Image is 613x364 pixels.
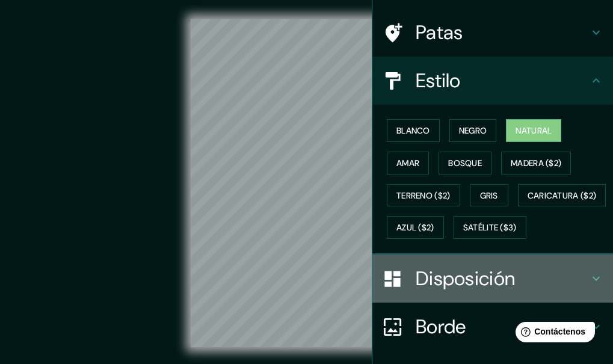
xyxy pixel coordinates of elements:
font: Madera ($2) [511,158,561,168]
button: Satélite ($3) [454,216,526,239]
font: Negro [459,125,487,136]
button: Bosque [439,152,491,174]
canvas: Mapa [191,19,422,347]
div: Borde [372,303,613,351]
div: Patas [372,8,613,57]
font: Blanco [396,125,430,136]
font: Natural [516,125,552,136]
font: Azul ($2) [396,223,434,233]
font: Estilo [416,68,461,93]
button: Blanco [387,119,440,142]
font: Patas [416,20,463,45]
button: Natural [506,119,561,142]
button: Caricatura ($2) [518,184,606,207]
button: Terreno ($2) [387,184,460,207]
iframe: Lanzador de widgets de ayuda [506,317,600,351]
font: Bosque [448,158,482,168]
font: Satélite ($3) [463,223,517,233]
button: Amar [387,152,429,174]
div: Estilo [372,57,613,105]
font: Gris [480,190,498,201]
font: Borde [416,314,466,339]
font: Disposición [416,266,515,291]
font: Amar [396,158,419,168]
button: Gris [470,184,508,207]
font: Terreno ($2) [396,190,451,201]
button: Negro [449,119,497,142]
div: Disposición [372,254,613,303]
button: Madera ($2) [501,152,571,174]
button: Azul ($2) [387,216,444,239]
font: Caricatura ($2) [528,190,597,201]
